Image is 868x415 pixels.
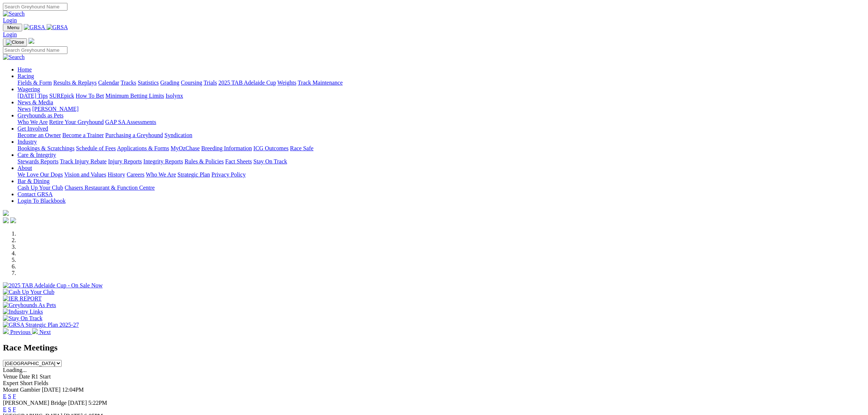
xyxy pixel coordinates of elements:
img: GRSA Strategic Plan 2025-27 [3,322,79,328]
a: Greyhounds as Pets [17,112,63,119]
a: [DATE] Tips [17,93,48,99]
a: Cash Up Your Club [17,185,63,191]
span: Menu [7,25,19,30]
a: Purchasing a Greyhound [105,132,163,138]
span: Date [19,373,30,380]
img: Search [3,11,25,17]
span: R1 Start [31,373,51,380]
a: S [8,393,11,399]
a: Integrity Reports [143,158,183,164]
span: Short [20,380,33,386]
a: Calendar [98,79,119,86]
a: Get Involved [17,125,48,132]
a: Syndication [164,132,192,138]
a: Injury Reports [108,158,142,164]
a: GAP SA Assessments [105,119,156,125]
img: GRSA [24,24,45,31]
a: Vision and Values [64,171,106,178]
a: Isolynx [166,93,183,99]
a: Fact Sheets [225,158,252,164]
a: S [8,406,11,412]
span: 12:04PM [62,387,84,393]
span: [PERSON_NAME] Bridge [3,400,67,406]
button: Toggle navigation [3,24,22,31]
img: 2025 TAB Adelaide Cup - On Sale Now [3,282,103,289]
a: Stay On Track [253,158,287,164]
span: Fields [34,380,48,386]
img: Stay On Track [3,315,42,322]
a: Who We Are [17,119,48,125]
a: ICG Outcomes [253,145,288,151]
img: logo-grsa-white.png [3,210,9,216]
a: Track Injury Rebate [60,158,106,164]
h2: Race Meetings [3,343,865,353]
span: [DATE] [42,387,61,393]
a: News & Media [17,99,53,105]
a: Bar & Dining [17,178,50,184]
a: Fields & Form [17,79,52,86]
span: 5:22PM [88,400,107,406]
a: Coursing [181,79,202,86]
a: Who We Are [146,171,176,178]
a: Become an Owner [17,132,61,138]
a: Schedule of Fees [76,145,116,151]
a: How To Bet [76,93,104,99]
img: chevron-right-pager-white.svg [32,328,38,334]
a: Previous [3,329,32,335]
a: History [108,171,125,178]
input: Search [3,3,67,11]
img: GRSA [47,24,68,31]
a: Weights [277,79,296,86]
a: Results & Replays [53,79,97,86]
a: Next [32,329,51,335]
a: E [3,393,7,399]
a: SUREpick [49,93,74,99]
img: Greyhounds As Pets [3,302,56,309]
a: About [17,165,32,171]
img: Industry Links [3,309,43,315]
a: Strategic Plan [178,171,210,178]
div: Greyhounds as Pets [17,119,865,125]
a: Login To Blackbook [17,198,66,204]
input: Search [3,46,67,54]
div: Racing [17,79,865,86]
a: Racing [17,73,34,79]
a: Privacy Policy [211,171,246,178]
img: IER REPORT [3,295,42,302]
a: Tracks [121,79,136,86]
a: Care & Integrity [17,152,56,158]
a: Login [3,17,17,23]
a: Breeding Information [201,145,252,151]
a: Contact GRSA [17,191,52,197]
img: facebook.svg [3,217,9,223]
div: Bar & Dining [17,185,865,191]
span: Expert [3,380,19,386]
a: Chasers Restaurant & Function Centre [65,185,155,191]
a: Become a Trainer [62,132,104,138]
a: Bookings & Scratchings [17,145,74,151]
a: Statistics [138,79,159,86]
a: Stewards Reports [17,158,58,164]
a: Applications & Forms [117,145,169,151]
span: Next [39,329,51,335]
a: E [3,406,7,412]
a: We Love Our Dogs [17,171,63,178]
div: Care & Integrity [17,158,865,165]
a: Rules & Policies [184,158,224,164]
a: Industry [17,139,37,145]
a: Wagering [17,86,40,92]
span: Previous [10,329,31,335]
a: Track Maintenance [298,79,343,86]
span: Mount Gambier [3,387,40,393]
img: Close [6,39,24,45]
a: Grading [160,79,179,86]
a: Login [3,31,17,38]
a: Trials [203,79,217,86]
div: Industry [17,145,865,152]
div: About [17,171,865,178]
div: Wagering [17,93,865,99]
div: Get Involved [17,132,865,139]
span: [DATE] [68,400,87,406]
a: Minimum Betting Limits [105,93,164,99]
a: 2025 TAB Adelaide Cup [218,79,276,86]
